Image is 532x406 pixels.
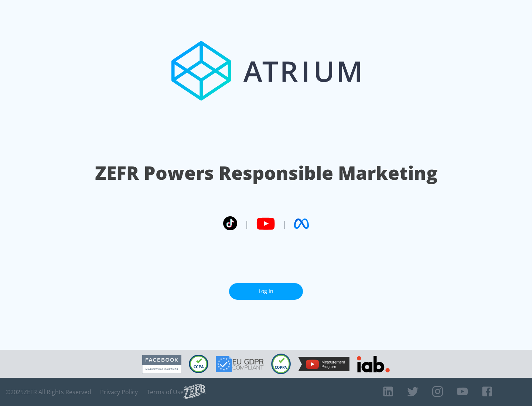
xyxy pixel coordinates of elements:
a: Terms of Use [147,388,184,396]
img: IAB [357,356,390,372]
span: © 2025 ZEFR All Rights Reserved [6,388,91,396]
h1: ZEFR Powers Responsible Marketing [95,160,437,186]
span: | [282,218,287,229]
span: | [245,218,249,229]
img: CCPA Compliant [189,355,208,373]
img: COPPA Compliant [271,354,291,374]
img: Facebook Marketing Partner [142,355,181,374]
img: GDPR Compliant [216,356,264,372]
a: Log In [229,283,303,300]
img: YouTube Measurement Program [298,357,349,371]
a: Privacy Policy [100,388,138,396]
